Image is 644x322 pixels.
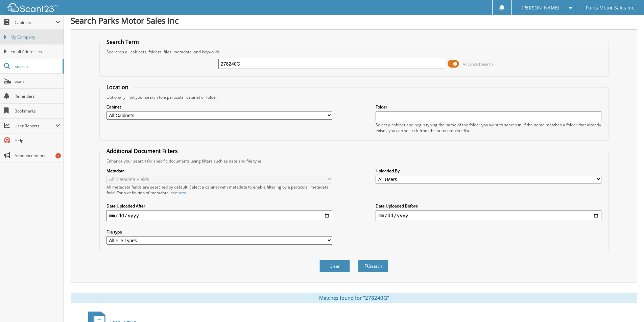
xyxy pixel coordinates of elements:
label: Metadata [106,168,332,174]
h1: Search Parks Motor Sales Inc [71,15,637,26]
span: My Company [10,34,60,40]
label: Cabinet [106,104,332,110]
label: Folder [376,104,601,110]
span: Help [15,138,60,144]
button: Clear [319,260,350,272]
span: [PERSON_NAME] [522,6,559,10]
div: 1 [55,153,61,158]
button: Search [358,260,388,272]
legend: Additional Document Filters [103,147,181,155]
span: Bookmarks [15,108,60,114]
div: All metadata fields are searched by default. Select a cabinet with metadata to enable filtering b... [106,184,332,196]
span: Parks Motor Sales Inc [586,6,634,10]
label: Date Uploaded After [106,203,332,209]
span: Reminders [15,93,60,99]
img: scan123-logo-white.svg [7,3,57,12]
input: end [376,210,601,221]
span: Advanced Search [463,61,493,67]
span: Cabinets [15,20,55,25]
label: Date Uploaded Before [376,203,601,209]
legend: Location [103,83,132,91]
div: Enhance your search for specific documents using filters such as date and file type. [103,158,605,164]
div: Matches found for "278240G" [71,293,637,303]
div: Select a cabinet and begin typing the name of the folder you want to search in. If the name match... [376,122,601,133]
span: Announcements [15,153,60,158]
span: Email Addresses [10,49,60,55]
input: start [106,210,332,221]
label: File type [106,229,332,235]
div: Searches all cabinets, folders, files, metadata, and keywords [103,49,605,55]
span: Search [15,64,59,69]
span: User Reports [15,123,55,129]
span: Scan [15,78,60,84]
a: here [177,190,186,196]
legend: Search Term [103,38,142,46]
label: Uploaded By [376,168,601,174]
div: Optionally limit your search to a particular cabinet or folder [103,94,605,100]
